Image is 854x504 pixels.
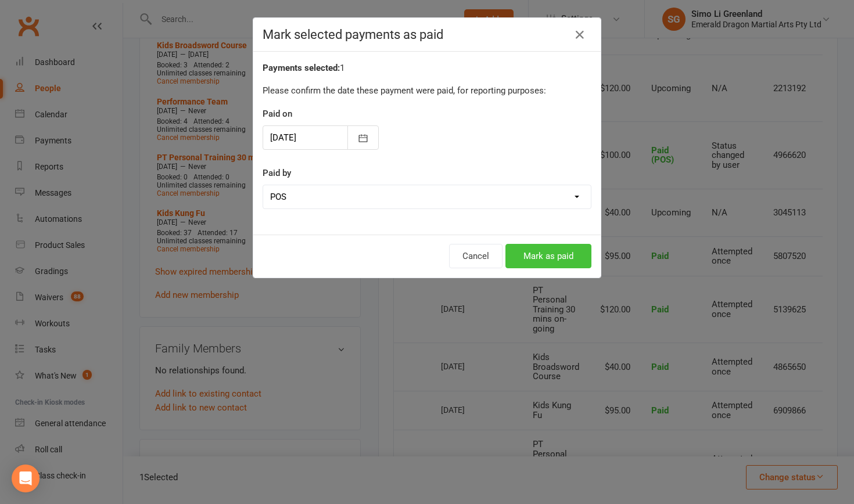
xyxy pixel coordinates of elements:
[570,26,589,44] button: Close
[12,465,40,492] div: Open Intercom Messenger
[505,244,591,268] button: Mark as paid
[263,107,292,121] label: Paid on
[263,63,340,73] strong: Payments selected:
[263,84,591,98] p: Please confirm the date these payment were paid, for reporting purposes:
[263,61,591,75] div: 1
[449,244,503,268] button: Cancel
[263,166,291,180] label: Paid by
[263,27,591,42] h4: Mark selected payments as paid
